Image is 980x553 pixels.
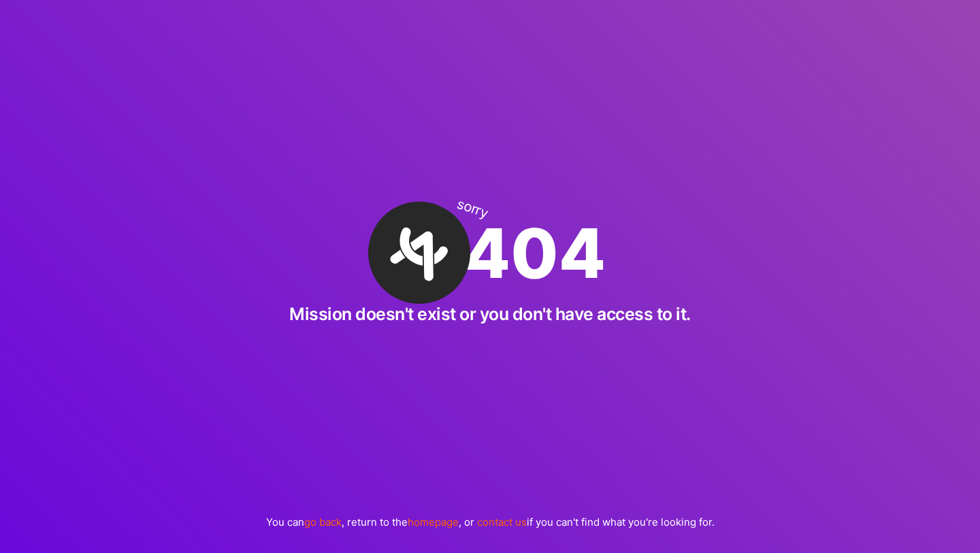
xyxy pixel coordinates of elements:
[375,202,606,304] div: 404
[266,515,715,529] p: You can , return to the , or if you can't find what you're looking for.
[477,516,527,528] a: contact us
[289,304,691,324] h2: Mission doesn't exist or you don't have access to it.
[455,197,489,221] div: sorry
[350,184,488,321] img: A·Team
[304,516,342,528] a: go back
[408,516,459,528] a: homepage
